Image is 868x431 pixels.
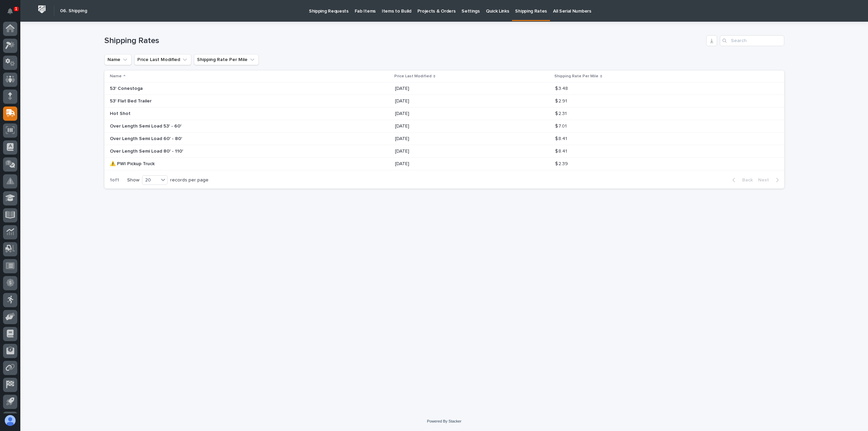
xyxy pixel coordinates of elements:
[104,36,704,46] h1: Shipping Rates
[104,158,784,170] tr: ⚠️ PWI Pickup Truck⚠️ PWI Pickup Truck [DATE]$ 2.39$ 2.39
[110,84,144,92] p: 53' Conestoga
[110,73,122,80] p: Name
[395,86,514,92] p: [DATE]
[555,147,568,154] p: $ 8.41
[395,123,514,129] p: [DATE]
[755,177,784,183] button: Next
[395,161,514,167] p: [DATE]
[36,3,48,16] img: Workspace Logo
[110,110,132,117] p: Hot Shot
[427,419,461,423] a: Powered By Stacker
[104,120,784,133] tr: Over Length Semi Load 53' - 60'Over Length Semi Load 53' - 60' [DATE]$ 7.01$ 7.01
[110,122,183,129] p: Over Length Semi Load 53' - 60'
[142,177,159,184] div: 20
[738,177,753,183] span: Back
[104,172,124,189] p: 1 of 1
[555,97,568,104] p: $ 2.91
[134,54,191,65] button: Price Last Modified
[194,54,259,65] button: Shipping Rate Per Mile
[110,135,183,142] p: Over Length Semi Load 60' - 80'
[395,136,514,142] p: [DATE]
[395,149,514,154] p: [DATE]
[15,6,17,11] p: 1
[395,98,514,104] p: [DATE]
[104,95,784,107] tr: 53' Flat Bed Trailer53' Flat Bed Trailer [DATE]$ 2.91$ 2.91
[8,8,17,19] div: Notifications1
[555,160,569,167] p: $ 2.39
[104,107,784,120] tr: Hot ShotHot Shot [DATE]$ 2.31$ 2.31
[758,177,773,183] span: Next
[555,84,569,92] p: $ 3.48
[554,73,598,80] p: Shipping Rate Per Mile
[555,135,568,142] p: $ 8.41
[720,35,784,46] input: Search
[3,413,17,428] button: users-avatar
[170,177,209,183] p: records per page
[555,122,568,129] p: $ 7.01
[110,97,153,104] p: 53' Flat Bed Trailer
[110,147,184,154] p: Over Length Semi Load 80' - 110'
[127,177,139,183] p: Show
[110,160,156,167] p: ⚠️ PWI Pickup Truck
[104,54,132,65] button: Name
[555,110,568,117] p: $ 2.31
[104,133,784,145] tr: Over Length Semi Load 60' - 80'Over Length Semi Load 60' - 80' [DATE]$ 8.41$ 8.41
[395,111,514,117] p: [DATE]
[3,4,17,18] button: Notifications
[104,145,784,158] tr: Over Length Semi Load 80' - 110'Over Length Semi Load 80' - 110' [DATE]$ 8.41$ 8.41
[394,73,432,80] p: Price Last Modified
[60,8,87,14] h2: 06. Shipping
[727,177,755,183] button: Back
[104,82,784,95] tr: 53' Conestoga53' Conestoga [DATE]$ 3.48$ 3.48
